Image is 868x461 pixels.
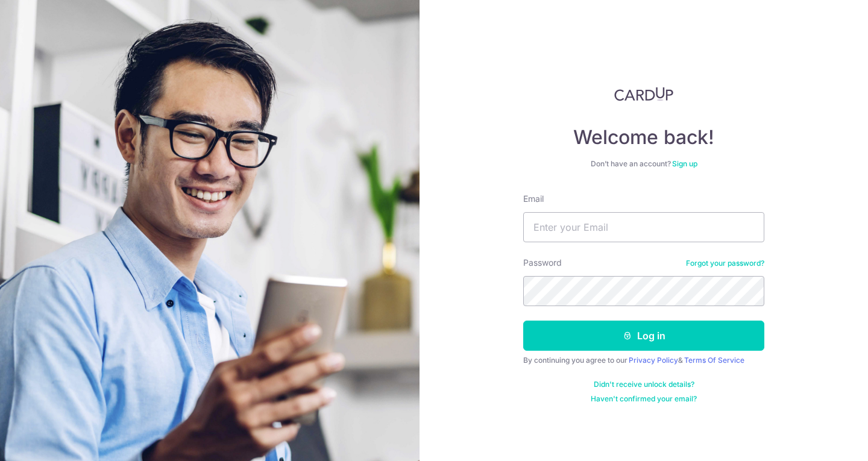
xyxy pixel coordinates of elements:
[523,321,764,351] button: Log in
[523,212,764,242] input: Enter your Email
[523,159,764,169] div: Don’t have an account?
[614,87,673,101] img: CardUp Logo
[523,193,544,205] label: Email
[629,356,678,365] a: Privacy Policy
[686,259,764,268] a: Forgot your password?
[672,159,697,168] a: Sign up
[523,257,562,269] label: Password
[594,380,694,389] a: Didn't receive unlock details?
[591,394,697,404] a: Haven't confirmed your email?
[523,125,764,149] h4: Welcome back!
[523,356,764,365] div: By continuing you agree to our &
[684,356,744,365] a: Terms Of Service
